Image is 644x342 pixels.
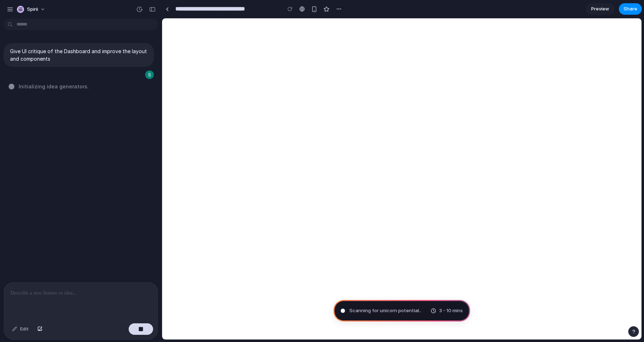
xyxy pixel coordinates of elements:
[439,307,463,314] span: 3 - 10 mins
[586,3,615,15] a: Preview
[27,6,38,13] span: Spirii
[10,47,147,63] p: Give UI critique of the Dashboard and improve the layout and components
[14,4,49,15] button: Spirii
[619,3,642,15] button: Share
[349,307,421,314] span: Scanning for unicorn potential ..
[19,83,89,90] span: Initializing idea generators .
[591,5,609,13] span: Preview
[624,5,637,13] span: Share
